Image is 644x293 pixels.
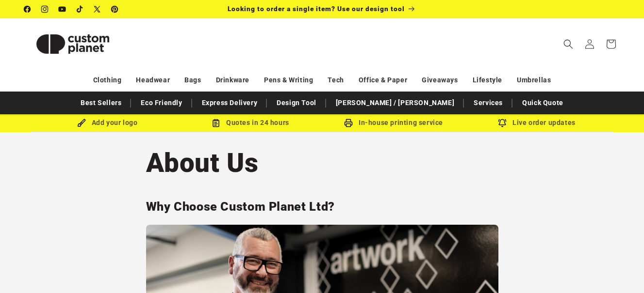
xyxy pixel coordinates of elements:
[77,119,86,127] img: Brush Icon
[216,72,249,89] a: Drinkware
[197,94,263,111] a: Express Delivery
[146,146,498,180] h1: About Us
[517,72,551,89] a: Umbrellas
[179,117,322,129] div: Quotes in 24 hours
[212,119,220,127] img: Order Updates Icon
[228,5,405,13] span: Looking to order a single item? Use our design tool
[328,72,344,89] a: Tech
[36,117,179,129] div: Add your logo
[422,72,458,89] a: Giveaways
[264,72,313,89] a: Pens & Writing
[24,22,121,66] img: Custom Planet
[473,72,502,89] a: Lifestyle
[76,94,126,111] a: Best Sellers
[21,18,125,69] a: Custom Planet
[359,72,407,89] a: Office & Paper
[322,117,465,129] div: In-house printing service
[93,72,122,89] a: Clothing
[184,72,201,89] a: Bags
[272,94,321,111] a: Design Tool
[331,94,459,111] a: [PERSON_NAME] / [PERSON_NAME]
[136,94,187,111] a: Eco Friendly
[498,119,507,127] img: Order updates
[469,94,508,111] a: Services
[558,33,579,55] summary: Search
[146,199,498,215] h2: Why Choose Custom Planet Ltd?
[517,94,568,111] a: Quick Quote
[465,117,609,129] div: Live order updates
[344,119,353,127] img: In-house printing
[136,72,170,89] a: Headwear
